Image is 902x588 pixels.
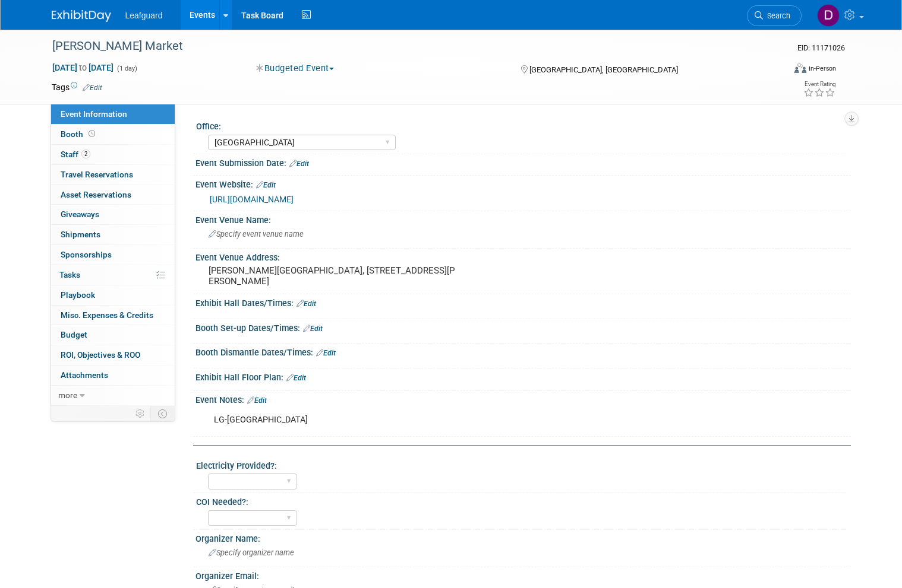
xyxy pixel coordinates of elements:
[797,43,845,52] span: Event ID: 11171026
[61,230,100,239] span: Shipments
[196,117,846,132] div: Office:
[61,109,127,119] span: Event Information
[150,406,175,421] td: Toggle Event Tabs
[51,145,175,164] a: Staff2
[195,368,851,384] div: Exhibit Hall Floor Plan:
[195,211,851,226] div: Event Venue Name:
[51,365,175,385] a: Attachments
[303,325,323,333] a: Edit
[130,406,151,421] td: Personalize Event Tab Strip
[195,567,851,582] div: Organizer Email:
[61,209,99,219] span: Giveaways
[52,10,111,22] img: ExhibitDay
[196,457,846,472] div: Electricity Provided?:
[316,349,336,357] a: Edit
[195,530,851,545] div: Organizer Name:
[297,300,316,308] a: Edit
[209,548,294,557] span: Specify organizer name
[803,81,835,87] div: Event Rating
[61,370,108,380] span: Attachments
[61,150,90,159] span: Staff
[252,62,339,75] button: Budgeted Event
[720,62,836,80] div: Event Format
[817,4,840,27] img: David Krajnak
[51,306,175,325] a: Misc. Expenses & Credits
[51,345,175,365] a: ROI, Objectives & ROO
[763,11,790,20] span: Search
[195,391,851,406] div: Event Notes:
[195,344,851,359] div: Booth Dismantle Dates/Times:
[61,350,140,360] span: ROI, Objectives & ROO
[51,104,175,124] a: Event Information
[48,36,769,57] div: [PERSON_NAME] Market
[51,165,175,185] a: Travel Reservations
[195,294,851,310] div: Exhibit Hall Dates/Times:
[61,290,95,300] span: Playbook
[808,64,836,73] div: In-Person
[51,205,175,224] a: Giveaways
[206,408,724,432] div: LG-[GEOGRAPHIC_DATA]
[286,374,306,382] a: Edit
[195,154,851,170] div: Event Submission Date:
[794,63,806,73] img: Format-Inperson.png
[58,390,77,400] span: more
[77,63,89,72] span: to
[195,319,851,335] div: Booth Set-up Dates/Times:
[116,65,137,72] span: (1 day)
[51,225,175,244] a: Shipments
[51,245,175,265] a: Sponsorships
[52,81,102,93] td: Tags
[196,493,846,508] div: COI Needed?:
[51,285,175,305] a: Playbook
[51,386,175,405] a: more
[51,125,175,144] a: Booth
[59,270,80,279] span: Tasks
[209,230,304,239] span: Specify event venue name
[195,249,851,263] div: Event Venue Address:
[125,11,163,20] span: Leafguard
[51,325,175,345] a: Budget
[61,310,153,320] span: Misc. Expenses & Credits
[86,129,97,138] span: Booth not reserved yet
[81,150,90,158] span: 2
[210,195,294,204] a: [URL][DOMAIN_NAME]
[61,250,112,259] span: Sponsorships
[61,170,133,179] span: Travel Reservations
[61,330,87,339] span: Budget
[529,65,678,74] span: [GEOGRAPHIC_DATA], [GEOGRAPHIC_DATA]
[51,185,175,205] a: Asset Reservations
[747,5,802,26] a: Search
[289,160,309,168] a: Edit
[256,181,276,189] a: Edit
[209,265,456,287] pre: [PERSON_NAME][GEOGRAPHIC_DATA], [STREET_ADDRESS][PERSON_NAME]
[61,129,97,139] span: Booth
[61,190,131,199] span: Asset Reservations
[195,176,851,191] div: Event Website:
[83,84,102,92] a: Edit
[51,265,175,285] a: Tasks
[247,396,267,405] a: Edit
[52,62,114,73] span: [DATE] [DATE]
